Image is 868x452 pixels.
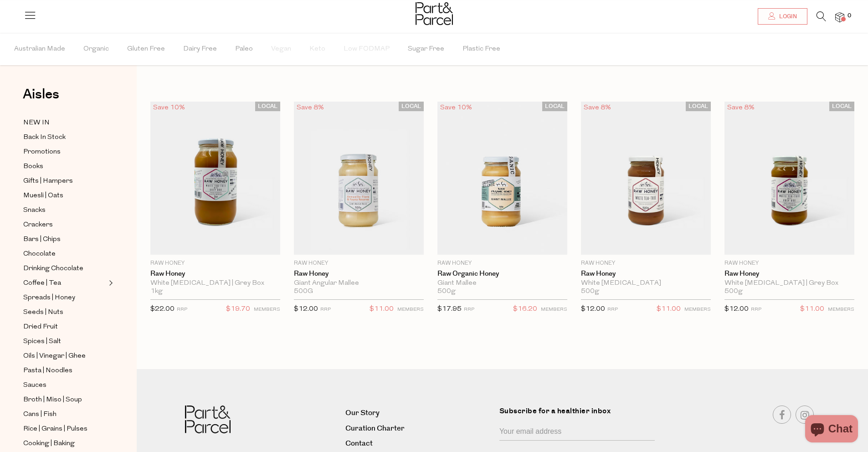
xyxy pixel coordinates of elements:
[23,132,106,143] a: Back In Stock
[23,322,58,333] span: Dried Fruit
[23,87,59,110] a: Aisles
[686,102,711,111] span: LOCAL
[23,147,61,158] span: Promotions
[255,102,280,111] span: LOCAL
[254,307,280,312] small: MEMBERS
[23,394,106,406] a: Broth | Miso | Soup
[23,220,53,231] span: Crackers
[23,161,43,172] span: Books
[23,409,106,420] a: Cans | Fish
[23,205,46,216] span: Snacks
[724,306,749,313] span: $12.00
[581,259,711,267] p: Raw Honey
[581,279,711,288] div: White [MEDICAL_DATA]
[23,350,106,362] a: Oils | Vinegar | Ghee
[23,292,106,303] a: Spreads | Honey
[23,249,56,260] span: Chocolate
[437,102,475,114] div: Save 10%
[416,2,453,25] img: Part&Parcel
[408,33,444,65] span: Sugar Free
[23,336,61,347] span: Spices | Salt
[345,437,493,450] a: Contact
[226,303,250,315] span: $19.70
[437,259,567,267] p: Raw Honey
[23,263,83,274] span: Drinking Chocolate
[14,33,65,65] span: Australian Made
[581,102,711,255] img: Raw Honey
[23,234,61,245] span: Bars | Chips
[581,102,614,114] div: Save 8%
[399,102,424,111] span: LOCAL
[23,161,106,172] a: Books
[724,270,854,278] a: Raw Honey
[271,33,291,65] span: Vegan
[802,415,861,445] inbox-online-store-chat: Shopify online store chat
[724,288,743,296] span: 500g
[657,303,681,315] span: $11.00
[437,288,456,296] span: 500g
[23,219,106,231] a: Crackers
[23,423,106,435] a: Rice | Grains | Pulses
[294,102,327,114] div: Save 8%
[542,102,567,111] span: LOCAL
[724,102,854,255] img: Raw Honey
[183,33,217,65] span: Dairy Free
[23,307,106,318] a: Seeds | Nuts
[23,132,66,143] span: Back In Stock
[23,409,56,420] span: Cans | Fish
[829,102,854,111] span: LOCAL
[23,380,106,391] a: Sauces
[23,438,75,449] span: Cooking | Baking
[23,176,73,187] span: Gifts | Hampers
[345,407,493,419] a: Our Story
[150,279,280,288] div: White [MEDICAL_DATA] | Grey Box
[23,175,106,187] a: Gifts | Hampers
[23,278,61,289] span: Coffee | Tea
[684,307,711,312] small: MEMBERS
[150,270,280,278] a: Raw Honey
[541,307,567,312] small: MEMBERS
[294,259,424,267] p: Raw Honey
[437,102,567,255] img: Raw Organic Honey
[320,307,331,312] small: RRP
[107,277,113,288] button: Expand/Collapse Coffee | Tea
[150,259,280,267] p: Raw Honey
[777,13,797,21] span: Login
[177,307,187,312] small: RRP
[845,12,853,20] span: 0
[462,33,500,65] span: Plastic Free
[127,33,165,65] span: Gluten Free
[23,293,75,303] span: Spreads | Honey
[724,279,854,288] div: White [MEDICAL_DATA] | Grey Box
[294,279,424,288] div: Giant Angular Mallee
[724,102,757,114] div: Save 8%
[150,102,188,114] div: Save 10%
[397,307,424,312] small: MEMBERS
[835,12,844,22] a: 0
[800,303,824,315] span: $11.00
[23,424,87,435] span: Rice | Grains | Pulses
[464,307,474,312] small: RRP
[751,307,761,312] small: RRP
[581,306,605,313] span: $12.00
[581,270,711,278] a: Raw Honey
[581,288,599,296] span: 500g
[344,33,390,65] span: Low FODMAP
[294,270,424,278] a: Raw Honey
[23,263,106,274] a: Drinking Chocolate
[758,8,807,25] a: Login
[235,33,253,65] span: Paleo
[499,423,655,441] input: Your email address
[437,306,462,313] span: $17.95
[294,306,318,313] span: $12.00
[23,336,106,347] a: Spices | Salt
[294,102,424,255] img: Raw Honey
[309,33,325,65] span: Keto
[23,307,63,318] span: Seeds | Nuts
[150,288,163,296] span: 1kg
[83,33,109,65] span: Organic
[345,422,493,435] a: Curation Charter
[150,102,280,255] img: Raw Honey
[150,306,175,313] span: $22.00
[23,117,106,128] a: NEW IN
